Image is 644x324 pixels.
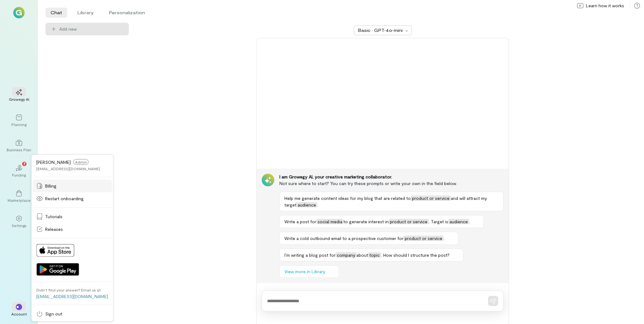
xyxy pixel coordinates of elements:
div: [EMAIL_ADDRESS][DOMAIN_NAME] [36,166,100,171]
a: Business Plan [8,135,30,157]
span: Releases [45,226,63,232]
li: Library [72,8,99,18]
span: 7 [23,161,26,166]
li: Personalization [104,8,150,18]
span: . Target is [429,219,448,224]
a: Growegy AI [8,84,30,107]
span: [PERSON_NAME] [36,159,71,165]
a: Releases [33,223,112,236]
div: Account [11,311,27,316]
span: Help me generate content ideas for my blog that are related to [284,195,411,201]
span: about [356,252,368,258]
span: company [336,252,356,258]
button: Write a post forsocial mediato generate interest inproduct or service. Target isaudience. [279,215,484,228]
span: audience [296,202,317,207]
div: Settings [12,223,27,228]
span: social media [316,219,343,224]
span: Tutorials [45,213,63,220]
span: to generate interest in [343,219,389,224]
span: Sign out [45,311,62,317]
div: Growegy AI [9,97,29,102]
span: topic [368,252,381,258]
div: Didn’t find your answer? Email us at [36,287,101,292]
span: Billing [45,183,57,189]
a: Marketplace [8,185,30,208]
a: [EMAIL_ADDRESS][DOMAIN_NAME] [36,294,108,299]
a: Restart onboarding [33,192,112,205]
span: product or service [411,195,451,201]
a: Funding [8,160,30,183]
li: Chat [45,8,67,18]
span: . [317,202,318,207]
span: . How should I structure the post? [381,252,450,258]
div: Funding [12,172,26,177]
div: Planning [11,122,27,127]
a: Planning [8,109,30,132]
span: product or service [389,219,429,224]
span: audience [448,219,469,224]
span: Learn how it works [586,3,624,9]
span: . [469,219,470,224]
div: I am Growegy AI, your creative marketing collaborator. [279,174,504,180]
button: View more in Library [279,265,339,278]
div: Marketplace [8,198,31,203]
span: product or service [403,236,444,241]
button: Help me generate content ideas for my blog that are related toproduct or serviceand will attract ... [279,192,504,211]
span: Admin [73,159,88,165]
span: Write a post for [284,219,316,224]
a: Sign out [33,308,112,320]
img: Get it on Google Play [36,263,79,276]
a: Tutorials [33,210,112,223]
span: Add new [59,26,77,32]
span: Write a cold outbound email to a prospective customer for [284,236,403,241]
span: Restart onboarding [45,195,84,202]
span: I’m writing a blog post for [284,252,336,258]
div: Basic · GPT‑4o‑mini [358,27,403,33]
div: Not sure where to start? You can try these prompts or write your own in the field below. [279,180,504,187]
span: . [444,236,444,241]
span: View more in Library [284,268,325,275]
a: Settings [8,210,30,233]
a: Billing [33,180,112,192]
button: I’m writing a blog post forcompanyabouttopic. How should I structure the post? [279,249,463,261]
img: Download on App Store [36,244,74,257]
div: Business Plan [7,147,31,152]
button: Write a cold outbound email to a prospective customer forproduct or service. [279,232,458,245]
